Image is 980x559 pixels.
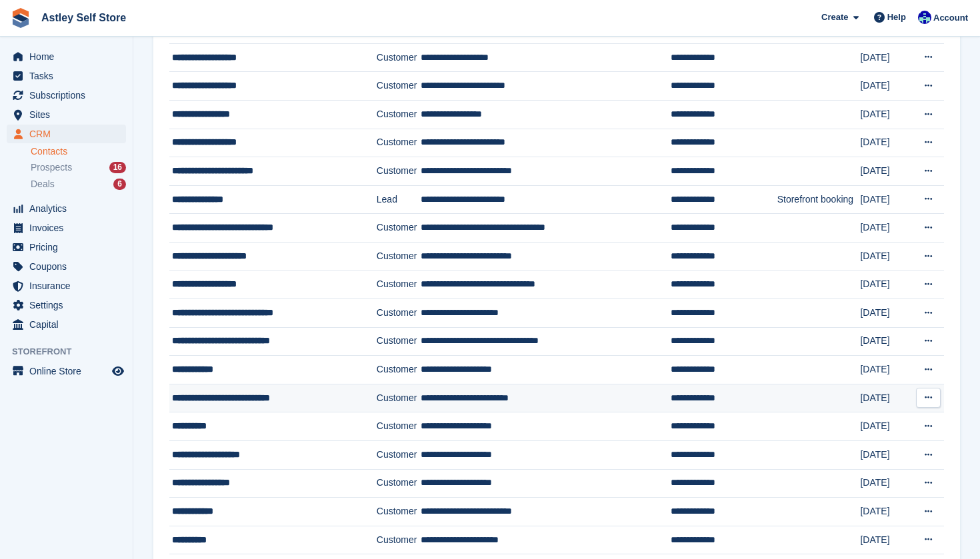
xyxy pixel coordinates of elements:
[29,257,109,276] span: Coupons
[29,219,109,237] span: Invoices
[377,384,421,412] td: Customer
[860,412,913,441] td: [DATE]
[860,384,913,412] td: [DATE]
[887,11,906,24] span: Help
[7,86,126,105] a: menu
[31,145,126,158] a: Contacts
[29,86,109,105] span: Subscriptions
[29,277,109,295] span: Insurance
[7,199,126,218] a: menu
[7,315,126,334] a: menu
[860,271,913,299] td: [DATE]
[377,157,421,186] td: Customer
[7,296,126,314] a: menu
[31,177,126,191] a: Deals 6
[860,242,913,271] td: [DATE]
[377,43,421,72] td: Customer
[377,526,421,554] td: Customer
[860,72,913,101] td: [DATE]
[860,356,913,384] td: [DATE]
[7,125,126,143] a: menu
[377,327,421,356] td: Customer
[7,238,126,257] a: menu
[821,11,848,24] span: Create
[7,257,126,276] a: menu
[29,67,109,85] span: Tasks
[29,47,109,66] span: Home
[377,242,421,271] td: Customer
[377,129,421,157] td: Customer
[377,498,421,526] td: Customer
[860,327,913,356] td: [DATE]
[860,441,913,470] td: [DATE]
[29,125,109,143] span: CRM
[7,277,126,295] a: menu
[377,299,421,328] td: Customer
[860,214,913,243] td: [DATE]
[29,238,109,257] span: Pricing
[860,129,913,157] td: [DATE]
[11,8,31,28] img: stora-icon-8386f47178a22dfd0bd8f6a31ec36ba5ce8667c1dd55bd0f319d3a0aa187defe.svg
[377,356,421,384] td: Customer
[860,526,913,554] td: [DATE]
[12,345,133,358] span: Storefront
[113,179,126,190] div: 6
[7,47,126,66] a: menu
[860,498,913,526] td: [DATE]
[777,185,861,214] td: Storefront booking
[29,315,109,334] span: Capital
[36,7,131,29] a: Astley Self Store
[860,469,913,498] td: [DATE]
[860,43,913,72] td: [DATE]
[29,105,109,124] span: Sites
[377,271,421,299] td: Customer
[918,11,931,24] img: Gemma Parkinson
[110,363,126,379] a: Preview store
[31,161,126,175] a: Prospects 16
[377,469,421,498] td: Customer
[29,362,109,380] span: Online Store
[377,100,421,129] td: Customer
[29,199,109,218] span: Analytics
[7,67,126,85] a: menu
[109,162,126,173] div: 16
[377,214,421,243] td: Customer
[377,441,421,470] td: Customer
[860,100,913,129] td: [DATE]
[31,178,55,191] span: Deals
[31,161,72,174] span: Prospects
[377,72,421,101] td: Customer
[933,11,968,25] span: Account
[377,185,421,214] td: Lead
[7,105,126,124] a: menu
[7,219,126,237] a: menu
[29,296,109,314] span: Settings
[860,157,913,186] td: [DATE]
[860,185,913,214] td: [DATE]
[7,362,126,380] a: menu
[377,412,421,441] td: Customer
[860,299,913,328] td: [DATE]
